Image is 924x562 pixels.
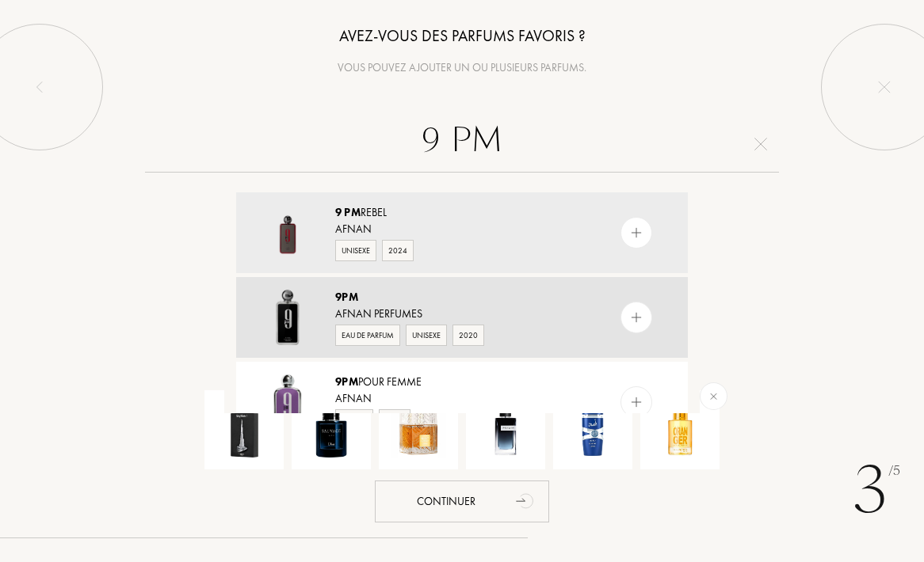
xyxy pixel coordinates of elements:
div: Afnan [335,390,587,407]
div: 2020 [452,325,484,346]
div: Continuer [375,480,549,522]
img: add_pf.svg [629,226,644,241]
img: quit_onboard.svg [878,81,891,93]
img: Art of Arabia I [216,402,272,458]
img: 9pm pour Femme [260,374,315,430]
div: Eau de Parfum [335,325,400,346]
img: 9pm [260,290,315,345]
span: PM [344,205,361,219]
img: Khamrah [391,402,446,458]
div: Rebel [335,204,587,221]
div: pour Femme [335,374,587,390]
span: /5 [888,462,900,480]
div: 3 [853,443,900,538]
div: Afnan Perfumes [335,306,587,322]
img: add_pf.svg [629,310,644,325]
div: Afnan [335,221,587,237]
img: Fleur d'Oranger [652,402,708,458]
img: left_onboard.svg [33,81,46,93]
img: add_pf.svg [629,395,644,410]
img: Y [478,402,533,458]
span: 9 [335,205,342,219]
img: Sauvage Elixir [304,402,359,458]
div: 2022 [379,409,410,431]
span: 9pm [335,374,358,389]
div: Femme [335,409,373,431]
div: Unisexe [406,325,447,346]
div: animation [510,484,542,516]
img: Asad Zanzibar [565,402,620,458]
input: Rechercher un parfum [145,116,779,173]
img: 9 PM Rebel [260,205,315,260]
div: 2024 [382,240,414,261]
img: cross.svg [754,138,767,150]
div: Unisexe [335,240,376,261]
span: 9pm [335,290,358,304]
